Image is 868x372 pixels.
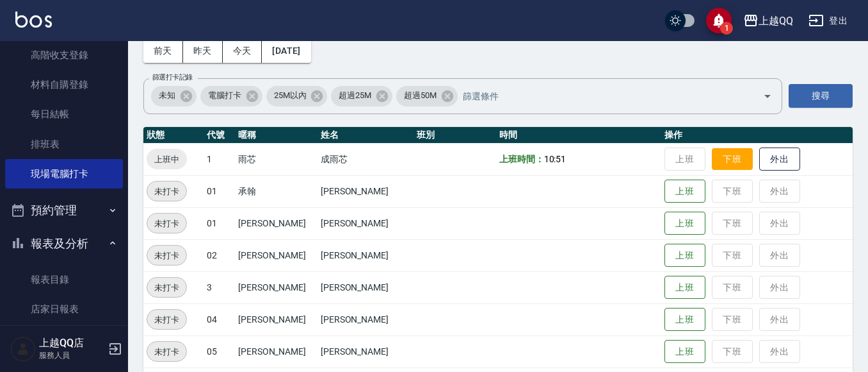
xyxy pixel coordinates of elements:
[5,294,123,324] a: 店家日報表
[15,12,52,28] img: Logo
[664,180,705,203] button: 上班
[712,148,753,171] button: 下班
[235,143,317,175] td: 雨芯
[664,308,705,332] button: 上班
[204,303,235,335] td: 04
[204,207,235,239] td: 01
[147,185,186,198] span: 未打卡
[235,303,317,335] td: [PERSON_NAME]
[204,175,235,207] td: 01
[147,217,186,230] span: 未打卡
[5,325,123,354] a: 互助日報表
[235,175,317,207] td: 承翰
[499,154,544,164] b: 上班時間：
[544,154,567,164] span: 10:51
[147,281,186,294] span: 未打卡
[664,340,705,364] button: 上班
[460,85,741,107] input: 篩選條件
[317,175,414,207] td: [PERSON_NAME]
[147,313,186,326] span: 未打卡
[5,70,123,99] a: 材料自購登錄
[39,337,104,350] h5: 上越QQ店
[5,40,123,70] a: 高階收支登錄
[317,303,414,335] td: [PERSON_NAME]
[147,249,186,262] span: 未打卡
[223,39,262,63] button: 今天
[200,86,262,106] div: 電腦打卡
[317,207,414,239] td: [PERSON_NAME]
[759,13,793,29] div: 上越QQ
[414,127,496,144] th: 班別
[5,265,123,294] a: 報表目錄
[147,153,187,166] span: 上班中
[235,271,317,303] td: [PERSON_NAME]
[664,212,705,235] button: 上班
[183,39,223,63] button: 昨天
[706,8,732,33] button: save
[757,86,778,106] button: Open
[151,86,197,106] div: 未知
[235,207,317,239] td: [PERSON_NAME]
[5,130,123,159] a: 排班表
[331,86,392,106] div: 超過25M
[496,127,661,144] th: 時間
[317,239,414,271] td: [PERSON_NAME]
[720,22,733,35] span: 1
[803,9,853,33] button: 登出
[235,127,317,144] th: 暱稱
[204,271,235,303] td: 3
[151,89,183,102] span: 未知
[235,335,317,368] td: [PERSON_NAME]
[738,8,798,34] button: 上越QQ
[5,194,123,227] button: 預約管理
[317,127,414,144] th: 姓名
[204,335,235,368] td: 05
[143,39,183,63] button: 前天
[396,89,444,102] span: 超過50M
[200,89,249,102] span: 電腦打卡
[235,239,317,271] td: [PERSON_NAME]
[396,86,458,106] div: 超過50M
[204,239,235,271] td: 02
[266,89,314,102] span: 25M以內
[143,127,204,144] th: 狀態
[262,39,310,63] button: [DATE]
[664,244,705,267] button: 上班
[661,127,853,144] th: 操作
[39,350,104,361] p: 服務人員
[317,143,414,175] td: 成雨芯
[5,159,123,189] a: 現場電腦打卡
[331,89,379,102] span: 超過25M
[789,84,853,108] button: 搜尋
[317,271,414,303] td: [PERSON_NAME]
[664,276,705,300] button: 上班
[5,227,123,260] button: 報表及分析
[317,335,414,368] td: [PERSON_NAME]
[204,127,235,144] th: 代號
[759,148,800,171] button: 外出
[266,86,328,106] div: 25M以內
[147,345,186,359] span: 未打卡
[204,143,235,175] td: 1
[10,336,36,362] img: Person
[5,99,123,129] a: 每日結帳
[152,72,193,82] label: 篩選打卡記錄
